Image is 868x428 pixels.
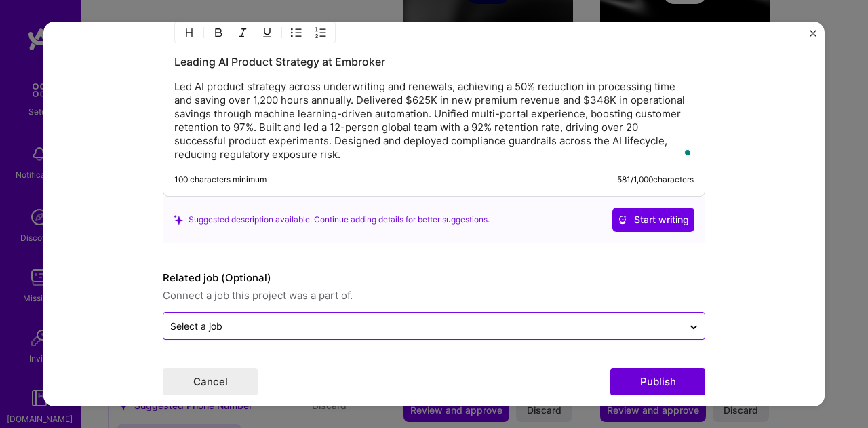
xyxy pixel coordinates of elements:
[213,27,224,38] img: Bold
[174,213,490,227] div: Suggested description available. Continue adding details for better suggestions.
[612,208,694,232] button: Start writing
[174,54,694,69] h3: Leading AI Product Strategy at Embroker
[174,80,694,161] p: Led AI product strategy across underwriting and renewals, achieving a 50% reduction in processing...
[610,368,705,395] button: Publish
[170,319,222,333] div: Select a job
[618,213,689,227] span: Start writing
[163,270,705,286] label: Related job (Optional)
[203,24,204,41] img: Divider
[618,215,627,225] i: icon CrystalBallWhite
[291,27,302,38] img: UL
[237,27,248,38] img: Italic
[184,27,195,38] img: Heading
[262,27,273,38] img: Underline
[174,174,267,185] div: 100 characters minimum
[174,54,694,161] div: To enrich screen reader interactions, please activate Accessibility in Grammarly extension settings
[163,288,705,304] span: Connect a job this project was a part of.
[617,174,694,185] div: 581 / 1,000 characters
[163,368,258,395] button: Cancel
[315,27,326,38] img: OL
[810,30,816,44] button: Close
[174,215,183,225] i: icon SuggestedTeams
